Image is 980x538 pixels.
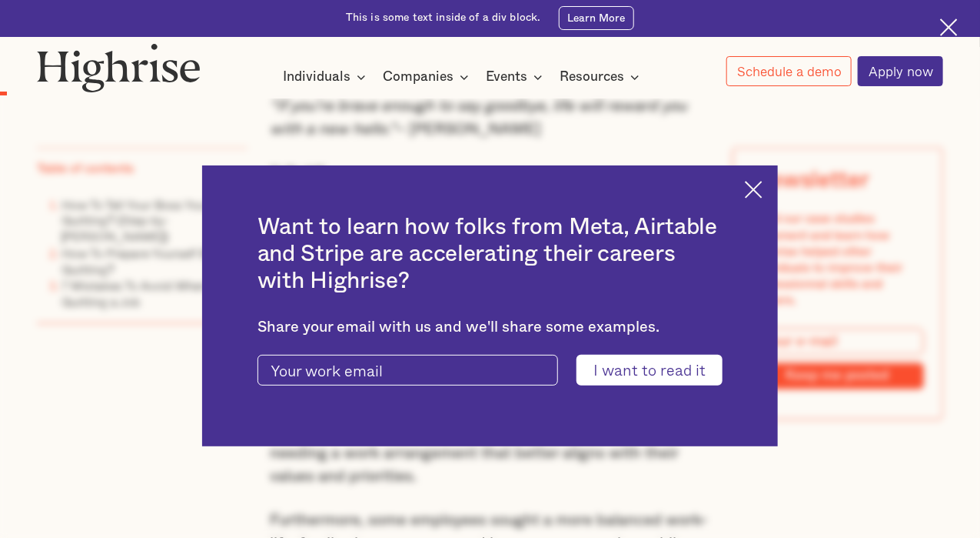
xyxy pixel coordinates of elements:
[576,355,723,386] input: I want to read it
[560,68,624,86] div: Resources
[858,56,943,86] a: Apply now
[257,214,723,294] h2: Want to learn how folks from Meta, Airtable and Stripe are accelerating their careers with Highrise?
[257,355,723,386] form: current-ascender-blog-article-modal-form
[486,68,547,86] div: Events
[383,68,453,86] div: Companies
[560,68,644,86] div: Resources
[559,6,634,30] a: Learn More
[745,181,762,199] img: Cross icon
[283,68,370,86] div: Individuals
[486,68,527,86] div: Events
[37,43,201,92] img: Highrise logo
[257,319,723,336] div: Share your email with us and we'll share some examples.
[346,11,541,25] div: This is some text inside of a div block.
[726,56,852,86] a: Schedule a demo
[383,68,473,86] div: Companies
[283,68,350,86] div: Individuals
[940,18,958,36] img: Cross icon
[257,355,558,386] input: Your work email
